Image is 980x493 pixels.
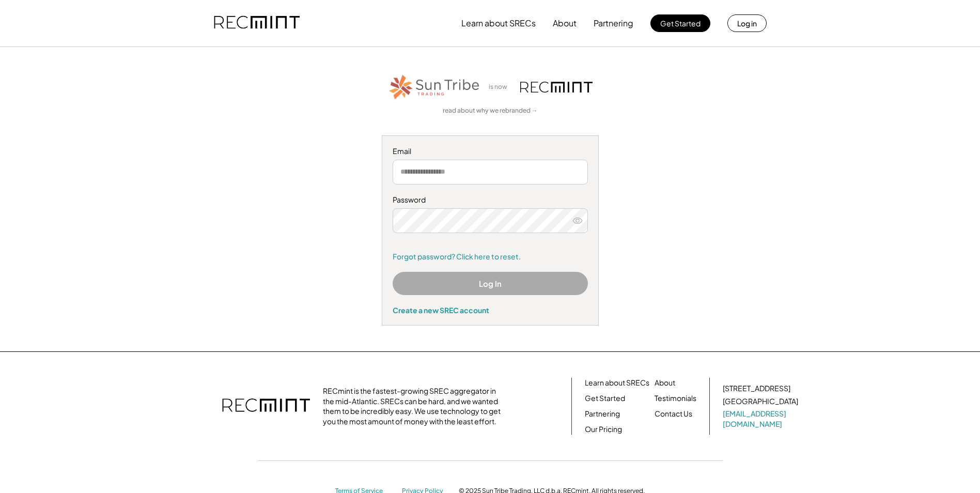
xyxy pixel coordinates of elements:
button: About [553,13,577,34]
a: Learn about SRECs [585,378,649,388]
a: About [655,378,675,388]
button: Get Started [650,14,710,32]
a: Partnering [585,409,620,419]
a: Our Pricing [585,424,622,435]
img: recmint-logotype%403x.png [222,388,310,424]
a: Testimonials [655,393,696,404]
img: recmint-logotype%403x.png [214,6,300,41]
div: [GEOGRAPHIC_DATA] [723,396,798,407]
div: Create a new SREC account [393,305,588,315]
a: [EMAIL_ADDRESS][DOMAIN_NAME] [723,409,800,429]
a: Forgot password? Click here to reset. [393,252,588,262]
img: recmint-logotype%403x.png [520,82,593,93]
button: Learn about SRECs [461,13,536,34]
button: Partnering [594,13,633,34]
button: Log in [727,14,767,32]
img: STT_Horizontal_Logo%2B-%2BColor.png [388,73,481,101]
div: RECmint is the fastest-growing SREC aggregator in the mid-Atlantic. SRECs can be hard, and we wan... [323,386,506,426]
button: Log In [393,272,588,295]
div: Password [393,195,588,205]
div: is now [486,83,515,91]
a: Get Started [585,393,625,404]
a: Contact Us [655,409,692,419]
a: read about why we rebranded → [443,106,538,115]
div: Email [393,146,588,157]
div: [STREET_ADDRESS] [723,383,790,394]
